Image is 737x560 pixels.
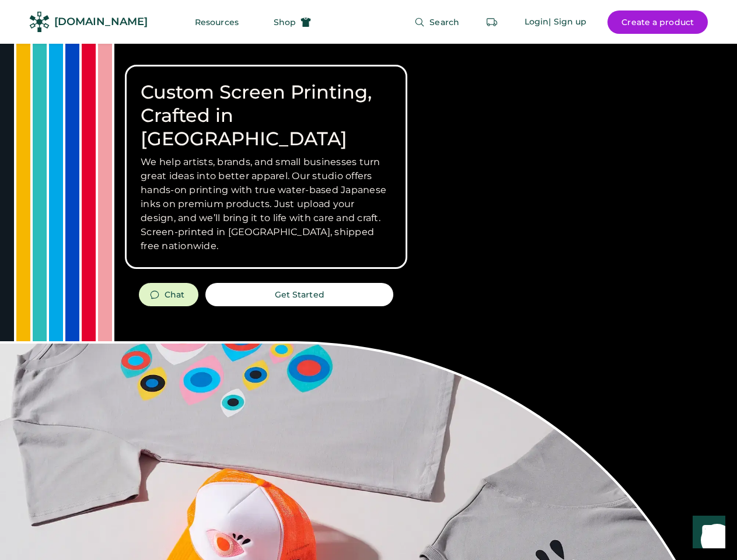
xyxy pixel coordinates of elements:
button: Chat [139,283,198,306]
img: Rendered Logo - Screens [29,12,50,32]
button: Get Started [205,283,393,306]
div: | Sign up [549,16,586,28]
iframe: Front Chat [682,508,732,558]
span: Search [429,18,459,26]
button: Retrieve an order [480,10,504,34]
div: Login [525,16,549,28]
button: Search [400,10,473,34]
button: Create a product [607,10,708,34]
div: [DOMAIN_NAME] [54,15,148,29]
button: Resources [181,10,253,34]
button: Shop [260,10,325,34]
span: Shop [274,18,296,26]
h1: Custom Screen Printing, Crafted in [GEOGRAPHIC_DATA] [141,80,392,150]
h3: We help artists, brands, and small businesses turn great ideas into better apparel. Our studio of... [141,155,392,253]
